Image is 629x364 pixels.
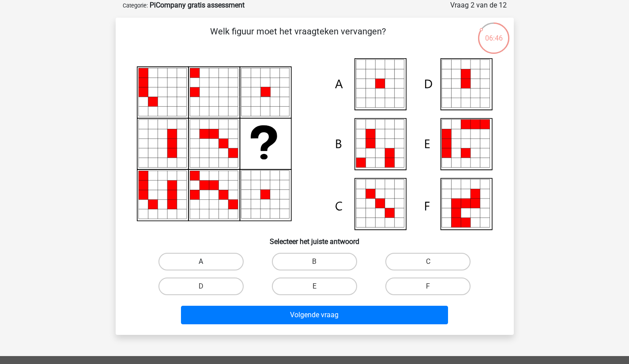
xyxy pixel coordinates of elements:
label: D [158,278,244,295]
div: 06:46 [477,22,510,44]
label: E [272,278,357,295]
button: Volgende vraag [181,306,448,324]
label: B [272,253,357,270]
p: Welk figuur moet het vraagteken vervangen? [130,25,467,51]
small: Categorie: [123,2,148,9]
strong: PiCompany gratis assessment [150,1,245,9]
label: A [158,253,244,270]
h6: Selecteer het juiste antwoord [130,230,500,246]
label: F [385,278,471,295]
label: C [385,253,471,270]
